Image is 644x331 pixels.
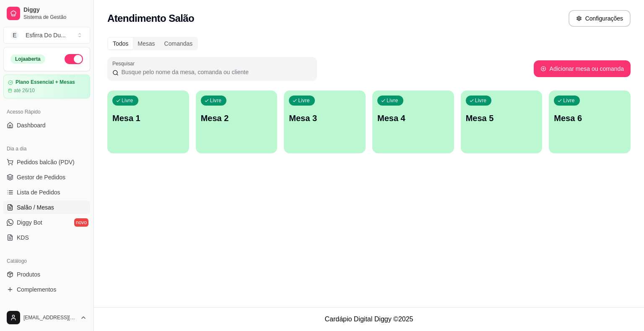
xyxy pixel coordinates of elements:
[3,119,90,132] a: Dashboard
[289,112,361,124] p: Mesa 3
[201,112,273,124] p: Mesa 2
[17,233,29,242] span: KDS
[23,14,87,21] span: Sistema de Gestão
[17,173,65,181] span: Gestor de Pedidos
[23,6,87,14] span: Diggy
[387,97,398,104] p: Livre
[284,91,366,153] button: LivreMesa 3
[461,91,543,153] button: LivreMesa 5
[107,12,194,25] h2: Atendimento Salão
[3,142,90,155] div: Dia a dia
[26,31,66,39] div: Esfirra Do Du ...
[3,283,90,296] a: Complementos
[549,91,631,153] button: LivreMesa 6
[377,112,449,124] p: Mesa 4
[10,54,45,64] div: Loja aberta
[17,121,46,129] span: Dashboard
[10,31,19,39] span: E
[475,97,487,104] p: Livre
[23,314,77,321] span: [EMAIL_ADDRESS][DOMAIN_NAME]
[17,218,42,227] span: Diggy Bot
[554,112,626,124] p: Mesa 6
[298,97,310,104] p: Livre
[112,60,138,67] label: Pesquisar
[210,97,222,104] p: Livre
[119,68,312,76] input: Pesquisar
[3,308,90,328] button: [EMAIL_ADDRESS][DOMAIN_NAME]
[569,10,631,27] button: Configurações
[17,188,60,197] span: Lista de Pedidos
[108,38,133,49] div: Todos
[3,186,90,199] a: Lista de Pedidos
[17,270,40,279] span: Produtos
[3,231,90,244] a: KDS
[563,97,575,104] p: Livre
[3,105,90,119] div: Acesso Rápido
[3,254,90,268] div: Catálogo
[14,87,35,94] article: até 26/10
[3,155,90,169] button: Pedidos balcão (PDV)
[3,171,90,184] a: Gestor de Pedidos
[372,91,454,153] button: LivreMesa 4
[196,91,278,153] button: LivreMesa 2
[17,285,56,294] span: Complementos
[3,216,90,229] a: Diggy Botnovo
[466,112,538,124] p: Mesa 5
[17,158,75,166] span: Pedidos balcão (PDV)
[17,203,54,212] span: Salão / Mesas
[534,60,631,77] button: Adicionar mesa ou comanda
[3,75,90,98] a: Plano Essencial + Mesasaté 26/10
[94,307,644,331] footer: Cardápio Digital Diggy © 2025
[133,38,159,49] div: Mesas
[107,91,189,153] button: LivreMesa 1
[65,54,83,64] button: Alterar Status
[3,27,90,44] button: Select a team
[3,268,90,281] a: Produtos
[112,112,184,124] p: Mesa 1
[16,79,75,85] article: Plano Essencial + Mesas
[160,38,197,49] div: Comandas
[122,97,133,104] p: Livre
[3,201,90,214] a: Salão / Mesas
[3,3,90,23] a: DiggySistema de Gestão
